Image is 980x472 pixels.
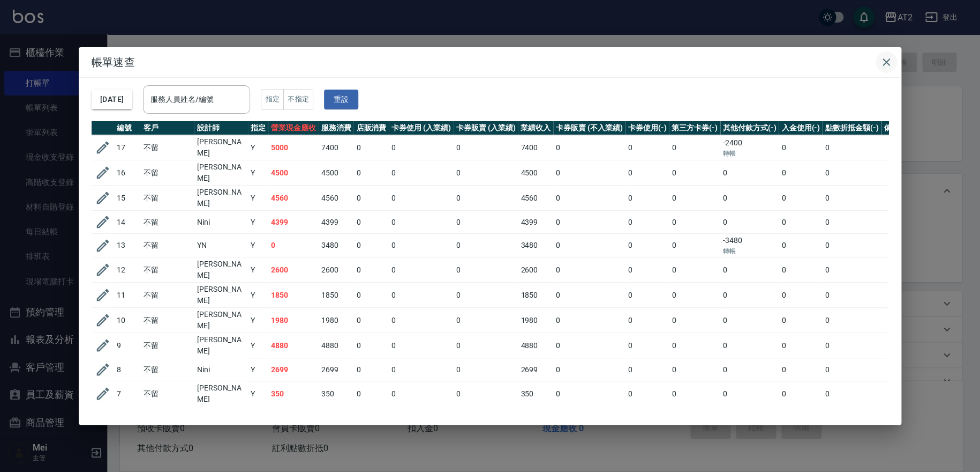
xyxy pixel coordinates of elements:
td: 0 [553,257,625,283]
td: 0 [823,308,881,333]
td: 4399 [319,211,354,234]
td: 不留 [141,333,194,358]
td: 0 [389,160,454,186]
td: 不留 [141,283,194,308]
td: 3480 [319,234,354,257]
td: 2600 [268,257,319,283]
td: 0 [720,211,779,234]
td: 0 [389,308,454,333]
td: 0 [553,160,625,186]
td: 0 [454,160,518,186]
td: 0 [353,257,389,283]
th: 備註 [881,121,902,135]
td: 0 [779,308,823,333]
td: 0 [720,283,779,308]
button: 指定 [261,89,284,110]
th: 卡券販賣 (不入業績) [553,121,625,135]
td: 0 [823,234,881,257]
th: 編號 [114,121,141,135]
td: 0 [353,283,389,308]
td: 0 [720,308,779,333]
td: 2600 [518,257,553,283]
td: 0 [625,160,669,186]
td: Y [248,283,268,308]
button: [DATE] [92,90,132,109]
td: 0 [669,234,720,257]
td: 不留 [141,211,194,234]
td: 0 [779,211,823,234]
td: 0 [779,135,823,160]
td: 0 [389,135,454,160]
td: Y [248,211,268,234]
td: 0 [553,234,625,257]
td: 0 [669,257,720,283]
th: 客戶 [141,121,194,135]
td: 0 [669,135,720,160]
td: 0 [454,135,518,160]
td: 14 [114,211,141,234]
td: 0 [823,135,881,160]
td: 4560 [268,186,319,211]
td: Y [248,186,268,211]
td: 0 [553,381,625,407]
td: 0 [720,257,779,283]
td: 4880 [319,333,354,358]
td: 10 [114,308,141,333]
td: YN [194,234,248,257]
td: 2699 [319,358,354,381]
td: 不留 [141,186,194,211]
td: Nini [194,358,248,381]
th: 卡券使用(-) [625,121,669,135]
td: 4880 [518,333,553,358]
td: 0 [779,160,823,186]
td: 0 [553,186,625,211]
td: 11 [114,283,141,308]
td: 0 [669,381,720,407]
td: 350 [319,381,354,407]
td: [PERSON_NAME] [194,381,248,407]
td: 0 [553,358,625,381]
td: 0 [389,333,454,358]
td: 0 [625,135,669,160]
th: 設計師 [194,121,248,135]
td: 0 [553,283,625,308]
td: 12 [114,257,141,283]
td: 1850 [518,283,553,308]
td: 不留 [141,358,194,381]
th: 業績收入 [518,121,553,135]
td: 15 [114,186,141,211]
td: 0 [823,333,881,358]
td: 0 [353,211,389,234]
td: 不留 [141,381,194,407]
td: 0 [625,234,669,257]
td: 2600 [319,257,354,283]
td: 0 [454,358,518,381]
td: 2699 [518,358,553,381]
td: 0 [720,358,779,381]
h2: 帳單速查 [79,47,901,77]
td: 4500 [319,160,354,186]
td: 7400 [319,135,354,160]
td: 0 [353,160,389,186]
td: 0 [389,257,454,283]
td: -2400 [720,135,779,160]
td: 0 [720,186,779,211]
td: 4500 [268,160,319,186]
td: 4560 [518,186,553,211]
td: 0 [625,257,669,283]
td: [PERSON_NAME] [194,160,248,186]
td: 4500 [518,160,553,186]
td: Y [248,135,268,160]
td: 3480 [518,234,553,257]
td: 不留 [141,135,194,160]
td: 0 [823,186,881,211]
td: 5000 [268,135,319,160]
td: Y [248,381,268,407]
td: 0 [553,308,625,333]
th: 店販消費 [353,121,389,135]
td: Y [248,257,268,283]
th: 點數折抵金額(-) [823,121,881,135]
td: 0 [669,358,720,381]
td: 0 [625,283,669,308]
td: [PERSON_NAME] [194,186,248,211]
